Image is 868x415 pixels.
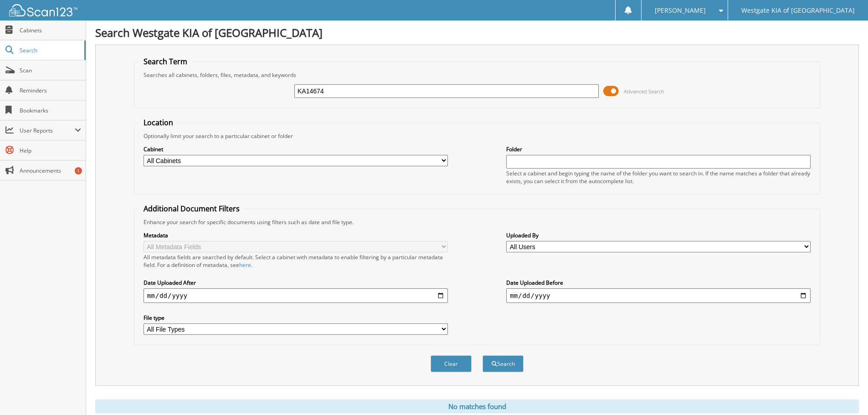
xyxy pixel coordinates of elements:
[139,218,815,226] div: Enhance your search for specific documents using filters such as date and file type.
[506,288,811,303] input: end
[20,26,81,34] span: Cabinets
[139,204,244,214] legend: Additional Document Filters
[20,107,81,114] span: Bookmarks
[139,132,815,140] div: Optionally limit your search to a particular cabinet or folder
[506,169,811,185] div: Select a cabinet and begin typing the name of the folder you want to search in. If the name match...
[144,314,448,322] label: File type
[144,231,448,239] label: Metadata
[655,8,706,13] span: [PERSON_NAME]
[624,88,664,95] span: Advanced Search
[95,400,859,413] div: No matches found
[144,253,448,269] div: All metadata fields are searched by default. Select a cabinet with metadata to enable filtering b...
[431,355,472,372] button: Clear
[144,145,448,153] label: Cabinet
[95,25,859,40] h1: Search Westgate KIA of [GEOGRAPHIC_DATA]
[506,231,811,239] label: Uploaded By
[20,167,81,174] span: Announcements
[20,67,81,74] span: Scan
[139,56,192,67] legend: Search Term
[506,279,811,287] label: Date Uploaded Before
[20,127,75,134] span: User Reports
[20,46,80,54] span: Search
[75,167,82,174] div: 1
[20,147,81,154] span: Help
[741,8,855,13] span: Westgate KIA of [GEOGRAPHIC_DATA]
[139,71,815,79] div: Searches all cabinets, folders, files, metadata, and keywords
[20,87,81,94] span: Reminders
[483,355,524,372] button: Search
[144,288,448,303] input: start
[506,145,811,153] label: Folder
[144,279,448,287] label: Date Uploaded After
[139,118,178,128] legend: Location
[239,261,251,269] a: here
[9,4,77,16] img: scan123-logo-white.svg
